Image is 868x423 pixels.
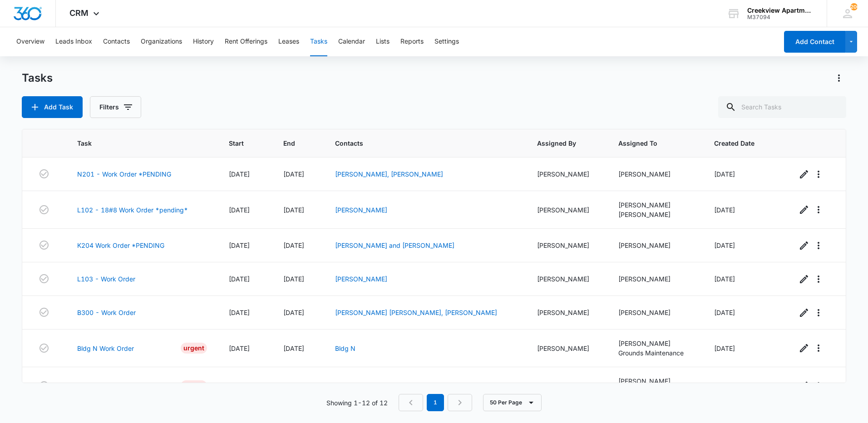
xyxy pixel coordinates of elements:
[141,27,182,56] button: Organizations
[483,394,542,411] button: 50 Per Page
[618,200,692,210] div: [PERSON_NAME]
[90,96,141,118] button: Filters
[537,169,597,179] div: [PERSON_NAME]
[537,205,597,215] div: [PERSON_NAME]
[225,27,267,56] button: Rent Offerings
[714,170,735,178] span: [DATE]
[103,27,130,56] button: Contacts
[434,27,459,56] button: Settings
[537,274,597,284] div: [PERSON_NAME]
[335,206,387,214] a: [PERSON_NAME]
[283,382,304,390] span: [DATE]
[326,398,388,408] p: Showing 1-12 of 12
[714,206,735,214] span: [DATE]
[310,27,327,56] button: Tasks
[618,348,692,358] div: Grounds Maintenance
[618,339,692,348] div: [PERSON_NAME]
[181,380,207,391] div: Urgent
[283,309,304,316] span: [DATE]
[229,241,250,249] span: [DATE]
[618,308,692,317] div: [PERSON_NAME]
[283,206,304,214] span: [DATE]
[22,96,83,118] button: Add Task
[537,344,597,353] div: [PERSON_NAME]
[22,71,53,85] h1: Tasks
[399,394,472,411] nav: Pagination
[283,344,304,352] span: [DATE]
[714,138,762,148] span: Created Date
[283,275,304,283] span: [DATE]
[832,71,846,85] button: Actions
[229,344,250,352] span: [DATE]
[77,138,194,148] span: Task
[850,3,858,10] div: notifications count
[338,27,365,56] button: Calendar
[618,274,692,284] div: [PERSON_NAME]
[618,138,679,148] span: Assigned To
[335,241,454,249] a: [PERSON_NAME] and [PERSON_NAME]
[400,27,424,56] button: Reports
[376,27,390,56] button: Lists
[335,275,387,283] a: [PERSON_NAME]
[283,170,304,178] span: [DATE]
[335,382,355,390] a: Bldg O
[16,27,44,56] button: Overview
[335,138,502,148] span: Contacts
[714,309,735,316] span: [DATE]
[784,31,845,53] button: Add Contact
[283,138,300,148] span: End
[718,96,846,118] input: Search Tasks
[229,275,250,283] span: [DATE]
[229,170,250,178] span: [DATE]
[77,344,134,353] a: Bldg N Work Order
[69,8,89,18] span: CRM
[229,382,250,390] span: [DATE]
[618,241,692,250] div: [PERSON_NAME]
[537,241,597,250] div: [PERSON_NAME]
[77,169,171,179] a: N201 - Work Order *PENDING
[427,394,444,411] em: 1
[714,382,735,390] span: [DATE]
[537,308,597,317] div: [PERSON_NAME]
[618,210,692,219] div: [PERSON_NAME]
[335,309,497,316] a: [PERSON_NAME] [PERSON_NAME], [PERSON_NAME]
[55,27,92,56] button: Leads Inbox
[714,241,735,249] span: [DATE]
[714,275,735,283] span: [DATE]
[850,3,858,10] span: 200
[229,206,250,214] span: [DATE]
[283,241,304,249] span: [DATE]
[537,138,583,148] span: Assigned By
[714,344,735,352] span: [DATE]
[193,27,214,56] button: History
[77,205,188,215] a: L102 - 18#8 Work Order *pending*
[537,381,597,391] div: [PERSON_NAME]
[335,170,443,178] a: [PERSON_NAME], [PERSON_NAME]
[181,343,207,354] div: Urgent
[335,344,355,352] a: Bldg N
[747,14,814,20] div: account id
[77,308,136,317] a: B300 - Work Order
[77,381,134,391] a: Bldg O Work Order
[618,376,692,386] div: [PERSON_NAME]
[278,27,299,56] button: Leases
[229,138,249,148] span: Start
[618,169,692,179] div: [PERSON_NAME]
[77,241,164,250] a: K204 Work Order *PENDING
[229,309,250,316] span: [DATE]
[747,7,814,14] div: account name
[77,274,135,284] a: L103 - Work Order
